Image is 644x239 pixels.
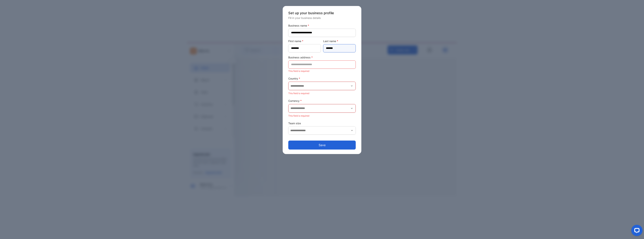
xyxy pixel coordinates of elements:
[288,121,356,125] label: Team size
[288,10,356,16] p: Set up your business profile
[288,99,356,103] label: Currency
[323,39,356,43] label: Last name
[288,69,356,74] p: This field is required
[288,141,356,150] button: Save
[288,77,356,80] label: Country
[288,24,356,28] label: Business name
[288,55,356,59] label: Business address
[288,91,356,96] p: This field is required
[288,16,356,20] p: Fill in your business details
[288,113,356,118] p: This field is required
[288,39,321,43] label: First name
[628,223,644,239] iframe: LiveChat chat widget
